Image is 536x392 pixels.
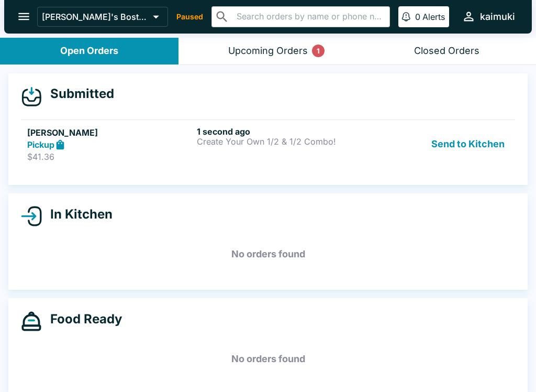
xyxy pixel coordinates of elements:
a: [PERSON_NAME]Pickup$41.361 second agoCreate Your Own 1/2 & 1/2 Combo!Send to Kitchen [21,119,515,169]
button: [PERSON_NAME]'s Boston Pizza [37,7,168,27]
div: Upcoming Orders [228,45,308,57]
p: Paused [176,12,203,22]
input: Search orders by name or phone number [233,9,385,24]
button: open drawer [10,3,37,30]
button: Send to Kitchen [427,126,509,162]
h4: In Kitchen [42,206,113,222]
h5: No orders found [21,235,515,273]
p: Alerts [422,12,445,22]
p: Create Your Own 1/2 & 1/2 Combo! [197,137,362,146]
p: $41.36 [27,151,193,162]
h6: 1 second ago [197,126,362,137]
strong: Pickup [27,139,54,150]
h4: Food Ready [42,311,122,327]
h5: [PERSON_NAME] [27,126,193,139]
div: Open Orders [60,45,118,57]
div: kaimuki [480,10,515,23]
div: Closed Orders [414,45,479,57]
h4: Submitted [42,86,114,102]
p: 0 [415,12,420,22]
button: kaimuki [457,5,519,28]
p: 1 [317,46,320,56]
h5: No orders found [21,340,515,378]
p: [PERSON_NAME]'s Boston Pizza [42,12,149,22]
